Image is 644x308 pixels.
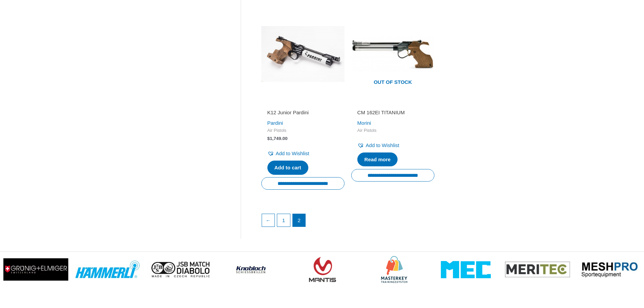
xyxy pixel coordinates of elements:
[357,100,428,108] iframe: Customer reviews powered by Trustpilot
[261,12,344,95] img: K12 Junior Pardini
[267,120,283,126] a: Pardini
[267,136,288,141] bdi: 1,749.00
[357,109,428,118] a: CM 162EI TITANIUM
[357,120,371,126] a: Morini
[356,75,429,91] span: Out of stock
[267,149,309,158] a: Add to Wishlist
[351,12,434,95] a: Out of stock
[262,214,275,227] a: ←
[357,109,428,116] h2: CM 162EI TITANIUM
[351,12,434,95] img: CM 162EI TITANIUM
[357,141,399,150] a: Add to Wishlist
[357,128,428,134] span: Air Pistols
[267,109,338,116] h2: K12 Junior Pardini
[277,214,290,227] a: Page 1
[267,128,338,134] span: Air Pistols
[267,100,338,108] iframe: Customer reviews powered by Trustpilot
[267,161,308,175] a: Add to cart: “K12 Junior Pardini”
[267,136,270,141] span: $
[366,142,399,148] span: Add to Wishlist
[357,152,398,167] a: Read more about “CM 162EI TITANIUM”
[261,214,525,231] nav: Product Pagination
[276,150,309,156] span: Add to Wishlist
[267,109,338,118] a: K12 Junior Pardini
[293,214,306,227] span: Page 2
